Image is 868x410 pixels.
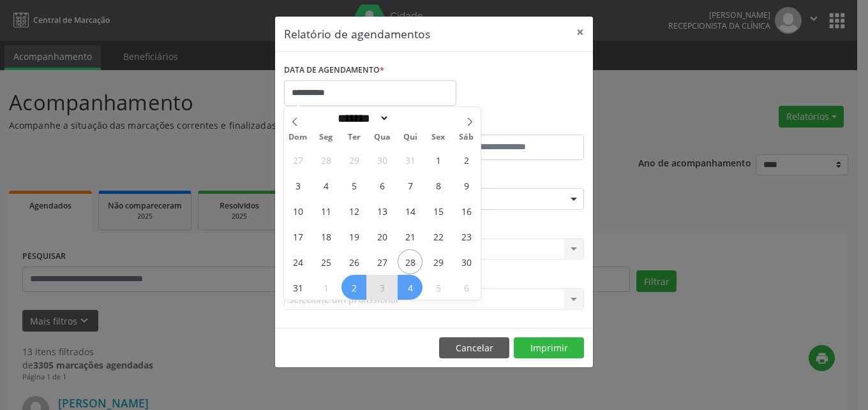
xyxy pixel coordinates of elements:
span: Agosto 25, 2025 [313,249,338,274]
span: Seg [312,133,340,142]
span: Agosto 3, 2025 [285,173,310,198]
span: Ter [340,133,368,142]
span: Setembro 4, 2025 [398,275,423,300]
span: Qui [396,133,424,142]
h5: Relatório de agendamentos [284,26,430,42]
label: DATA DE AGENDAMENTO [284,61,384,80]
label: ATÉ [437,115,584,135]
span: Qua [368,133,396,142]
span: Setembro 6, 2025 [454,275,479,300]
span: Julho 28, 2025 [313,147,338,172]
span: Agosto 9, 2025 [454,173,479,198]
span: Agosto 4, 2025 [313,173,338,198]
span: Julho 31, 2025 [398,147,423,172]
span: Dom [284,133,312,142]
span: Sex [424,133,453,142]
span: Agosto 2, 2025 [454,147,479,172]
button: Imprimir [514,337,584,359]
span: Agosto 15, 2025 [426,198,451,223]
span: Agosto 1, 2025 [426,147,451,172]
span: Agosto 5, 2025 [341,173,366,198]
span: Agosto 26, 2025 [341,249,366,274]
select: Month [333,112,389,125]
span: Agosto 24, 2025 [285,249,310,274]
span: Agosto 22, 2025 [426,224,451,249]
span: Agosto 17, 2025 [285,224,310,249]
button: Cancelar [439,337,509,359]
input: Year [389,112,431,125]
span: Setembro 2, 2025 [341,275,366,300]
span: Agosto 10, 2025 [285,198,310,223]
button: Close [567,17,593,48]
span: Agosto 12, 2025 [341,198,366,223]
span: Agosto 30, 2025 [454,249,479,274]
span: Agosto 8, 2025 [426,173,451,198]
span: Agosto 21, 2025 [398,224,423,249]
span: Agosto 16, 2025 [454,198,479,223]
span: Agosto 13, 2025 [370,198,394,223]
span: Agosto 7, 2025 [398,173,423,198]
span: Julho 27, 2025 [285,147,310,172]
span: Agosto 11, 2025 [313,198,338,223]
span: Agosto 31, 2025 [285,275,310,300]
span: Setembro 5, 2025 [426,275,451,300]
span: Agosto 20, 2025 [370,224,394,249]
span: Setembro 1, 2025 [313,275,338,300]
span: Agosto 27, 2025 [370,249,394,274]
span: Sáb [453,133,481,142]
span: Agosto 18, 2025 [313,224,338,249]
span: Setembro 3, 2025 [370,275,394,300]
span: Agosto 28, 2025 [398,249,423,274]
span: Agosto 6, 2025 [370,173,394,198]
span: Julho 30, 2025 [370,147,394,172]
span: Julho 29, 2025 [341,147,366,172]
span: Agosto 29, 2025 [426,249,451,274]
span: Agosto 14, 2025 [398,198,423,223]
span: Agosto 19, 2025 [341,224,366,249]
span: Agosto 23, 2025 [454,224,479,249]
